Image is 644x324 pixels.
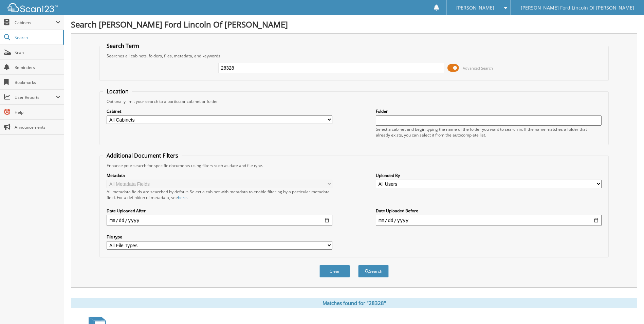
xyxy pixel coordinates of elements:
button: Search [358,265,389,277]
a: here [178,195,187,200]
label: Uploaded By [376,173,602,178]
div: Enhance your search for specific documents using filters such as date and file type. [103,163,605,168]
legend: Location [103,88,132,95]
div: Optionally limit your search to a particular cabinet or folder [103,98,605,104]
span: Bookmarks [15,79,60,85]
h1: Search [PERSON_NAME] Ford Lincoln Of [PERSON_NAME] [71,19,637,30]
span: [PERSON_NAME] [456,6,494,10]
span: Scan [15,50,60,55]
span: Search [15,35,59,40]
label: Date Uploaded After [107,208,332,214]
legend: Additional Document Filters [103,152,182,159]
label: Folder [376,108,602,114]
span: Cabinets [15,20,56,25]
input: end [376,215,602,226]
span: Advanced Search [463,66,493,71]
input: start [107,215,332,226]
span: User Reports [15,94,56,100]
span: Announcements [15,124,60,130]
img: scan123-logo-white.svg [7,3,58,12]
label: Metadata [107,173,332,178]
label: Cabinet [107,108,332,114]
div: Searches all cabinets, folders, files, metadata, and keywords [103,53,605,59]
button: Clear [319,265,350,277]
label: Date Uploaded Before [376,208,602,214]
div: Select a cabinet and begin typing the name of the folder you want to search in. If the name match... [376,126,602,138]
span: Reminders [15,65,60,70]
div: Matches found for "28328" [71,298,637,308]
span: [PERSON_NAME] Ford Lincoln Of [PERSON_NAME] [521,6,634,10]
div: All metadata fields are searched by default. Select a cabinet with metadata to enable filtering b... [107,189,332,200]
span: Help [15,109,60,115]
legend: Search Term [103,42,143,50]
label: File type [107,234,332,240]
